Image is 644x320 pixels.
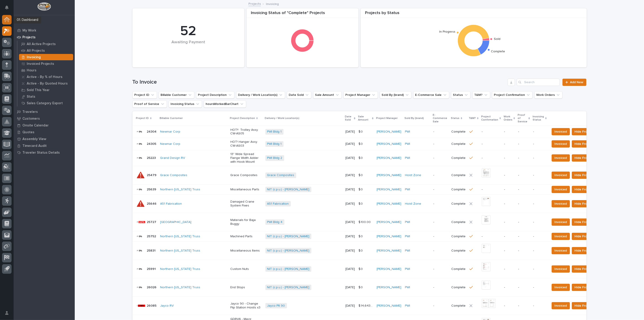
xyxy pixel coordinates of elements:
a: Invoicing [17,54,75,60]
div: 02. Projects [17,19,40,24]
button: Project ID [132,91,157,99]
p: - [518,130,529,134]
p: Materials for Baja Buggy [231,218,262,226]
p: Complete [452,249,466,253]
p: [DATE] [346,202,355,206]
p: - [504,235,514,238]
a: Hoist Zone [405,173,421,177]
span: Invoiced [555,303,567,308]
p: 26085 [147,303,158,308]
span: Invoiced [555,201,567,206]
p: - [433,220,448,224]
span: Invoiced [555,155,567,161]
tr: 2430424304 Newmar Corp HOT!! Trolley Assy. CW-AS05PWI Bldg 1 [DATE]$ 0$ 0 [PERSON_NAME] PWI -Comp... [132,126,606,138]
p: - [504,267,514,271]
p: Complete [452,235,466,238]
tr: 2547925479 Grace Composites Grace CompositesGrace Composites [DATE]$ 0$ 0 [PERSON_NAME] Hoist Zon... [132,166,606,184]
p: Sold This Year [27,88,50,92]
p: $ 0 [359,234,364,238]
a: Grace Composites [160,173,187,177]
span: Invoiced [555,129,567,134]
a: A51 Fabrication [267,202,289,206]
span: Hide From List [575,129,596,134]
p: - [504,202,514,206]
p: - [533,202,546,206]
a: Stats [17,93,75,100]
div: Awaiting Payment [140,40,237,54]
a: Assembly View [14,136,75,142]
p: Travelers [22,110,38,114]
p: Project Confirmation [481,114,498,123]
p: - [504,173,514,177]
p: - [433,156,448,160]
button: Invoiced [552,218,570,226]
p: Invoicing [27,55,41,59]
p: - [518,267,529,271]
p: Complete [452,173,466,177]
p: - [433,304,448,308]
p: [DATE] [346,188,355,192]
span: Hide From List [575,155,596,161]
p: - [518,173,529,177]
p: - [518,235,529,238]
p: - [533,142,546,146]
a: NIT (c.p.u.) - [PERSON_NAME] [267,286,310,289]
p: $ 0 [359,201,364,206]
p: End Stops [231,286,262,289]
button: Hide From List [572,172,599,179]
a: PWI Bldg 2 [267,156,282,160]
span: Invoiced [555,234,567,239]
p: Customers [22,117,40,121]
span: Invoiced [555,248,567,253]
p: Assembly View [22,137,46,141]
p: - [533,173,546,177]
span: Hide From List [575,303,596,308]
p: - [533,188,546,192]
p: Damaged Crane System Fixes [231,200,262,208]
p: - [533,156,546,160]
p: - [518,220,529,224]
a: Projects [14,34,75,41]
p: - [482,142,500,146]
button: Delivery / Work Location(s) [236,91,285,99]
p: [DATE] [346,267,355,271]
p: All Projects [27,49,45,53]
p: - [504,249,514,253]
p: 24305 [147,141,157,146]
a: Invoiced Projects [17,61,75,67]
p: 25639 [147,187,157,192]
p: [DATE] [346,286,355,289]
button: Hide From List [572,218,599,226]
p: - [433,142,448,146]
p: E-Commerce Sale [433,113,448,124]
p: $ 0 [359,129,364,134]
p: 24304 [147,129,158,134]
tr: 2599125991 Northern [US_STATE] Truss Custom NutsNIT (c.p.u.) - [PERSON_NAME] [DATE]$ 0$ 0 [PERSON... [132,260,606,278]
p: Complete [452,304,466,308]
button: Proof of Service [132,100,167,108]
p: Invoicing [266,1,279,6]
button: Hide From List [572,186,599,193]
p: $ 0 [359,172,364,177]
p: Miscellaneous Parts [231,188,262,192]
a: Hoist Zone [405,202,421,206]
p: Complete [452,267,466,271]
a: NIT (c.p.u.) - [PERSON_NAME] [267,235,310,238]
text: In Progress [439,30,455,33]
p: Jayco 90 - Change Flip Station Hoists x3 [231,302,262,310]
p: - [518,286,529,289]
button: Invoiced [552,233,570,240]
button: Hide From List [572,128,599,135]
a: PWI [405,286,410,289]
p: - [533,249,546,253]
p: Traveler Status Details [22,151,60,155]
a: [PERSON_NAME] [377,304,401,308]
p: $ 100.00 [359,219,372,224]
a: Hours [17,67,75,73]
p: [DATE] [346,173,355,177]
tr: 2572725727 [GEOGRAPHIC_DATA] Materials for Baja BuggyPWI Bldg 4 [DATE]$ 100.00$ 100.00 [PERSON_NA... [132,213,606,231]
a: Active - By Quoted Hours [17,80,75,87]
div: Invoicing Status of "Complete" Projects [247,11,358,18]
a: Traveler Status Details [14,149,75,156]
p: - [433,202,448,206]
